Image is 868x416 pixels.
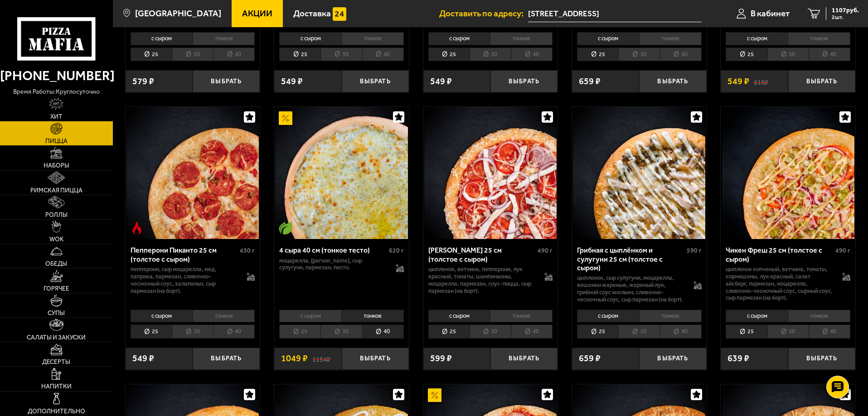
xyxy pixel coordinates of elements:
li: тонкое [341,310,404,322]
li: с сыром [131,310,193,322]
img: Акционный [428,388,441,402]
span: 490 г [835,247,850,254]
li: 40 [511,325,553,339]
li: с сыром [428,310,490,322]
div: Чикен Фреш 25 см (толстое с сыром) [726,246,833,263]
li: с сыром [428,32,490,45]
span: 590 г [687,247,702,254]
s: 618 ₽ [754,77,768,86]
span: 659 ₽ [579,354,601,363]
span: Десерты [42,359,70,365]
button: Выбрать [193,70,260,92]
li: тонкое [341,32,404,45]
li: 25 [577,48,618,62]
li: 40 [362,325,404,339]
li: 30 [767,48,809,62]
span: Доставка [293,9,331,18]
img: Чикен Фреш 25 см (толстое с сыром) [722,107,854,239]
span: Салаты и закуски [27,335,86,341]
li: с сыром [577,32,639,45]
button: Выбрать [193,348,260,370]
span: 659 ₽ [579,77,601,86]
li: с сыром [726,32,788,45]
li: с сыром [131,32,193,45]
p: цыпленок, ветчина, пепперони, лук красный, томаты, шампиньоны, моцарелла, пармезан, соус-пицца, с... [428,266,536,295]
span: 2 шт. [832,14,859,20]
img: Пепперони Пиканто 25 см (толстое с сыром) [126,107,259,239]
a: Грибная с цыплёнком и сулугуни 25 см (толстое с сыром) [572,107,707,239]
div: Грибная с цыплёнком и сулугуни 25 см (толстое с сыром) [577,246,684,272]
span: Акции [242,9,272,18]
span: Роллы [45,212,68,218]
span: Обеды [45,261,67,267]
li: тонкое [490,310,553,322]
li: тонкое [788,32,850,45]
li: 30 [172,325,213,339]
li: 40 [809,48,850,62]
div: Пепперони Пиканто 25 см (толстое с сыром) [131,246,238,263]
a: Острое блюдоПепперони Пиканто 25 см (толстое с сыром) [126,107,260,239]
span: Напитки [41,383,72,390]
li: 30 [618,325,659,339]
li: с сыром [279,32,341,45]
button: Выбрать [788,70,855,92]
li: 40 [213,325,255,339]
span: 549 ₽ [281,77,303,86]
span: 549 ₽ [132,354,154,363]
li: 40 [213,48,255,62]
button: Выбрать [639,348,706,370]
li: 40 [362,48,404,62]
img: Острое блюдо [130,221,144,235]
li: тонкое [788,310,850,322]
span: 1107 руб. [832,7,859,14]
span: 490 г [538,247,553,254]
span: [GEOGRAPHIC_DATA] [135,9,221,18]
div: 4 сыра 40 см (тонкое тесто) [279,246,387,254]
span: Дополнительно [28,408,85,415]
li: 40 [659,48,701,62]
span: 1049 ₽ [281,354,308,363]
input: Ваш адрес доставки [528,5,702,22]
img: Вегетарианское блюдо [279,221,292,235]
li: 30 [320,325,362,339]
a: Петровская 25 см (толстое с сыром) [423,107,558,239]
button: Выбрать [342,348,409,370]
li: с сыром [726,310,788,322]
span: 549 ₽ [727,77,749,86]
span: Горячее [44,286,69,292]
button: Выбрать [788,348,855,370]
li: 25 [577,325,618,339]
p: моцарелла, [PERSON_NAME], сыр сулугуни, пармезан, песто. [279,257,387,272]
button: Выбрать [342,70,409,92]
span: 430 г [240,247,255,254]
span: Наборы [44,163,69,169]
li: 30 [172,48,213,62]
li: 25 [428,48,470,62]
li: 30 [320,48,362,62]
a: Чикен Фреш 25 см (толстое с сыром) [721,107,855,239]
li: 25 [131,325,172,339]
span: 639 ₽ [727,354,749,363]
li: с сыром [279,310,341,322]
li: 25 [131,48,172,62]
li: 30 [767,325,809,339]
span: В кабинет [751,9,790,18]
span: 579 ₽ [132,77,154,86]
img: Акционный [279,111,292,125]
img: 15daf4d41897b9f0e9f617042186c801.svg [333,7,346,21]
li: 30 [470,48,511,62]
li: 25 [726,325,767,339]
li: 25 [726,48,767,62]
s: 1154 ₽ [312,354,330,363]
span: Хит [50,114,63,120]
img: Петровская 25 см (толстое с сыром) [424,107,557,239]
span: Пицца [45,138,68,144]
a: АкционныйВегетарианское блюдо4 сыра 40 см (тонкое тесто) [274,107,409,239]
img: Грибная с цыплёнком и сулугуни 25 см (толстое с сыром) [573,107,705,239]
li: 40 [511,48,553,62]
button: Выбрать [639,70,706,92]
span: WOK [49,236,63,243]
li: тонкое [490,32,553,45]
button: Выбрать [490,70,558,92]
span: Доставить по адресу: [439,9,528,18]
